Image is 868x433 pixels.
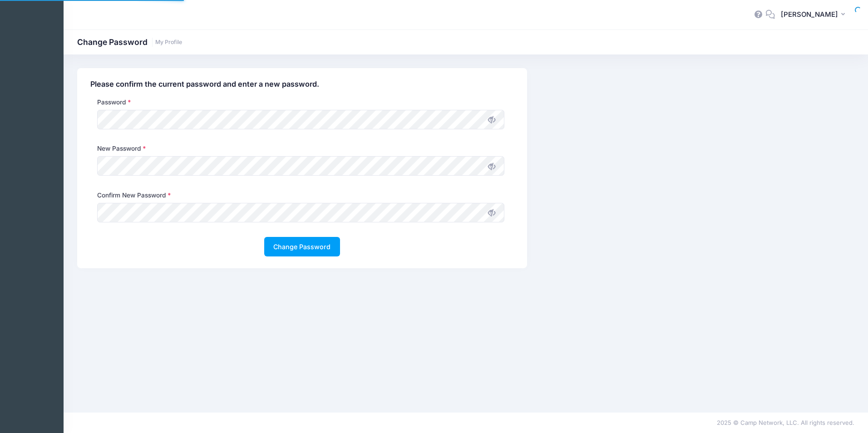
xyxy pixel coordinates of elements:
[781,10,838,20] span: [PERSON_NAME]
[97,144,146,153] label: New Password
[97,191,171,200] label: Confirm New Password
[77,37,182,47] h1: Change Password
[264,237,340,256] button: Change Password
[97,98,131,107] label: Password
[717,419,854,426] span: 2025 © Camp Network, LLC. All rights reserved.
[155,39,182,46] a: My Profile
[90,80,513,89] h4: Please confirm the current password and enter a new password.
[775,5,854,25] button: [PERSON_NAME]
